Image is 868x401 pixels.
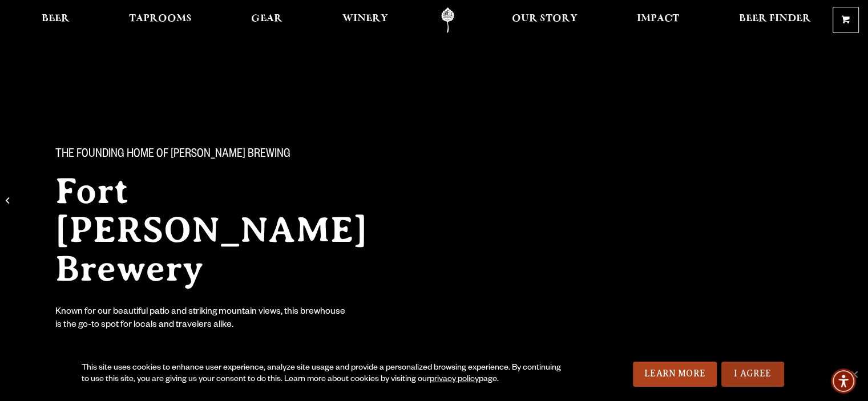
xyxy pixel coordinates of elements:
a: Impact [629,7,687,33]
a: Beer Finder [731,7,818,33]
span: Beer [42,14,70,23]
div: Known for our beautiful patio and striking mountain views, this brewhouse is the go-to spot for l... [55,306,348,333]
span: Winery [342,14,388,23]
a: Our Story [504,7,585,33]
span: Impact [637,14,679,23]
span: The Founding Home of [PERSON_NAME] Brewing [55,148,290,163]
div: Accessibility Menu [831,368,856,394]
a: Learn More [633,362,717,387]
div: This site uses cookies to enhance user experience, analyze site usage and provide a personalized ... [82,363,568,386]
h2: Fort [PERSON_NAME] Brewery [55,172,411,288]
span: Beer Finder [738,14,810,23]
a: Taprooms [122,7,199,33]
a: Beer [34,7,77,33]
a: I Agree [721,362,784,387]
span: Gear [251,14,282,23]
a: privacy policy [430,375,479,384]
a: Gear [244,7,290,33]
span: Our Story [512,14,578,23]
a: Odell Home [426,7,469,33]
a: Winery [335,7,395,33]
span: Taprooms [129,14,192,23]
